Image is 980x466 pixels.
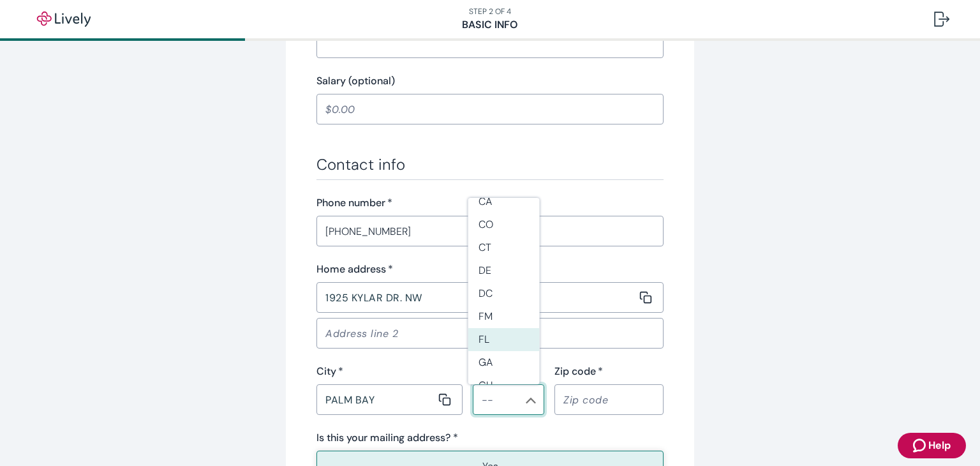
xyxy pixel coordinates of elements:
li: CA [468,190,540,213]
input: (555) 555-5555 [316,218,664,244]
label: Zip code [554,364,603,379]
li: DC [468,282,540,305]
svg: Copy to clipboard [438,393,451,406]
li: CO [468,213,540,236]
button: Zendesk support iconHelp [898,433,966,458]
li: GU [468,374,540,397]
input: City [316,387,436,412]
label: Salary (optional) [316,73,395,89]
h3: Contact info [316,155,664,174]
li: FM [468,305,540,328]
input: Address line 1 [316,285,637,310]
input: $0.00 [316,96,664,122]
svg: Copy to clipboard [639,291,652,304]
img: Lively [28,11,100,27]
button: Close [524,394,537,407]
svg: Chevron icon [526,395,536,405]
label: Phone number [316,195,392,211]
button: Log out [924,4,960,34]
li: FL [468,328,540,351]
label: City [316,364,343,379]
input: -- [477,391,519,409]
input: Address line 2 [316,320,664,346]
li: DE [468,259,540,282]
li: CT [468,236,540,259]
li: GA [468,351,540,374]
label: Home address [316,262,393,277]
input: Zip code [554,387,655,412]
label: Is this your mailing address? * [316,430,458,446]
button: Copy message content to clipboard [637,289,655,306]
span: Help [928,438,951,453]
svg: Zendesk support icon [913,438,928,453]
button: Copy message content to clipboard [436,391,454,409]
